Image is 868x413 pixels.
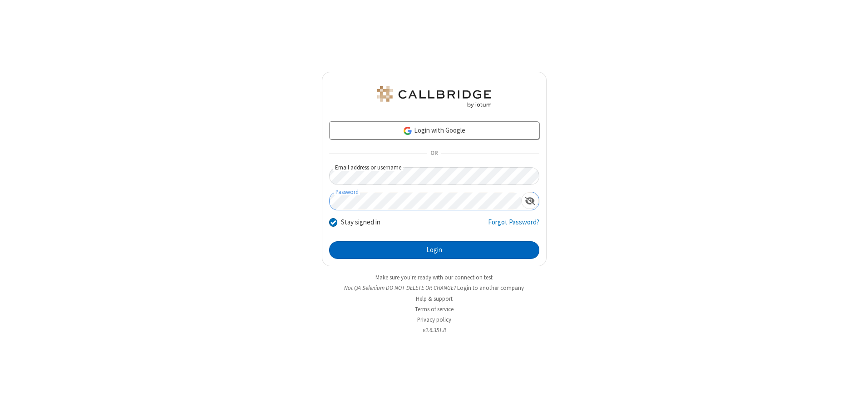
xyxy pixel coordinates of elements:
a: Make sure you're ready with our connection test [375,274,493,281]
img: QA Selenium DO NOT DELETE OR CHANGE [375,86,493,108]
button: Login to another company [457,284,524,292]
input: Password [330,192,521,210]
button: Login [329,241,539,259]
a: Terms of service [415,305,454,313]
a: Help & support [416,295,453,303]
span: OR [427,147,441,160]
a: Privacy policy [417,316,451,323]
a: Login with Google [329,121,539,139]
li: Not QA Selenium DO NOT DELETE OR CHANGE? [322,284,547,292]
input: Email address or username [329,167,539,185]
li: v2.6.351.8 [322,326,547,334]
label: Stay signed in [341,217,380,228]
a: Forgot Password? [488,217,539,234]
img: google-icon.png [403,126,413,136]
div: Show password [521,192,539,209]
